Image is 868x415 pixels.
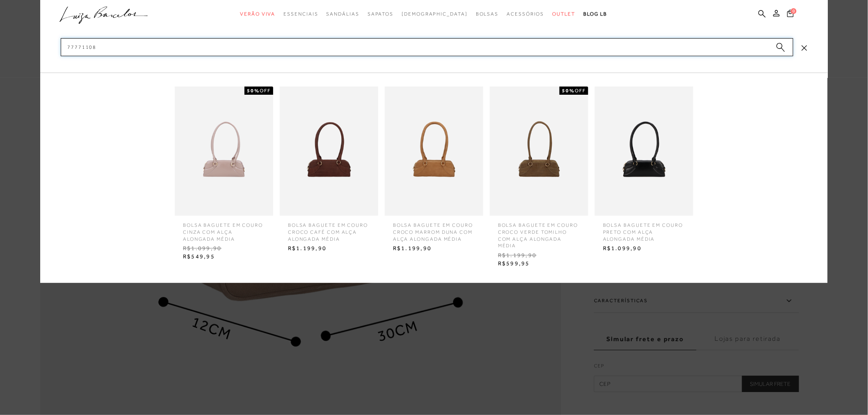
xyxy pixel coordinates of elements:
[247,88,260,93] strong: 50%
[476,11,499,17] span: Bolsas
[327,11,359,17] span: Sandálias
[177,251,271,263] span: R$549,95
[383,87,485,255] a: BOLSA BAGUETE EM COURO CROCO MARROM DUNA COM ALÇA ALONGADA MÉDIA BOLSA BAGUETE EM COURO CROCO MAR...
[260,88,271,93] span: OFF
[476,7,499,22] a: categoryNavScreenReaderText
[575,88,586,93] span: OFF
[368,11,393,17] span: Sapatos
[283,11,318,17] span: Essenciais
[492,258,586,270] span: R$599,95
[283,7,318,22] a: categoryNavScreenReaderText
[385,87,483,216] img: BOLSA BAGUETE EM COURO CROCO MARROM DUNA COM ALÇA ALONGADA MÉDIA
[327,7,359,22] a: categoryNavScreenReaderText
[507,7,544,22] a: categoryNavScreenReaderText
[488,87,590,269] a: BOLSA BAGUETE EM COURO CROCO VERDE TOMILHO COM ALÇA ALONGADA MÉDIA 50%OFF BOLSA BAGUETE EM COURO ...
[583,7,607,22] a: BLOG LB
[240,7,275,22] a: categoryNavScreenReaderText
[177,242,271,255] span: R$1.099,90
[583,11,607,17] span: BLOG LB
[387,216,481,242] span: BOLSA BAGUETE EM COURO CROCO MARROM DUNA COM ALÇA ALONGADA MÉDIA
[553,11,576,17] span: Outlet
[173,87,275,263] a: BOLSA BAGUETE EM COURO CINZA COM ALÇA ALONGADA MÉDIA 50%OFF BOLSA BAGUETE EM COURO CINZA COM ALÇA...
[175,87,273,216] img: BOLSA BAGUETE EM COURO CINZA COM ALÇA ALONGADA MÉDIA
[282,216,376,242] span: BOLSA BAGUETE EM COURO CROCO CAFÉ COM ALÇA ALONGADA MÉDIA
[492,216,586,249] span: BOLSA BAGUETE EM COURO CROCO VERDE TOMILHO COM ALÇA ALONGADA MÉDIA
[791,8,797,14] span: 0
[61,38,793,56] input: Buscar.
[785,9,796,20] button: 0
[553,7,576,22] a: categoryNavScreenReaderText
[492,249,586,262] span: R$1.199,90
[402,11,468,17] span: [DEMOGRAPHIC_DATA]
[597,242,691,255] span: R$1.099,90
[280,87,378,216] img: BOLSA BAGUETE EM COURO CROCO CAFÉ COM ALÇA ALONGADA MÉDIA
[593,87,695,255] a: BOLSA BAGUETE EM COURO PRETO COM ALÇA ALONGADA MÉDIA BOLSA BAGUETE EM COURO PRETO COM ALÇA ALONGA...
[562,88,575,93] strong: 50%
[387,242,481,255] span: R$1.199,90
[507,11,544,17] span: Acessórios
[278,87,380,255] a: BOLSA BAGUETE EM COURO CROCO CAFÉ COM ALÇA ALONGADA MÉDIA BOLSA BAGUETE EM COURO CROCO CAFÉ COM A...
[595,87,693,216] img: BOLSA BAGUETE EM COURO PRETO COM ALÇA ALONGADA MÉDIA
[402,7,468,22] a: noSubCategoriesText
[490,87,588,216] img: BOLSA BAGUETE EM COURO CROCO VERDE TOMILHO COM ALÇA ALONGADA MÉDIA
[240,11,275,17] span: Verão Viva
[177,216,271,242] span: BOLSA BAGUETE EM COURO CINZA COM ALÇA ALONGADA MÉDIA
[282,242,376,255] span: R$1.199,90
[597,216,691,242] span: BOLSA BAGUETE EM COURO PRETO COM ALÇA ALONGADA MÉDIA
[368,7,393,22] a: categoryNavScreenReaderText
